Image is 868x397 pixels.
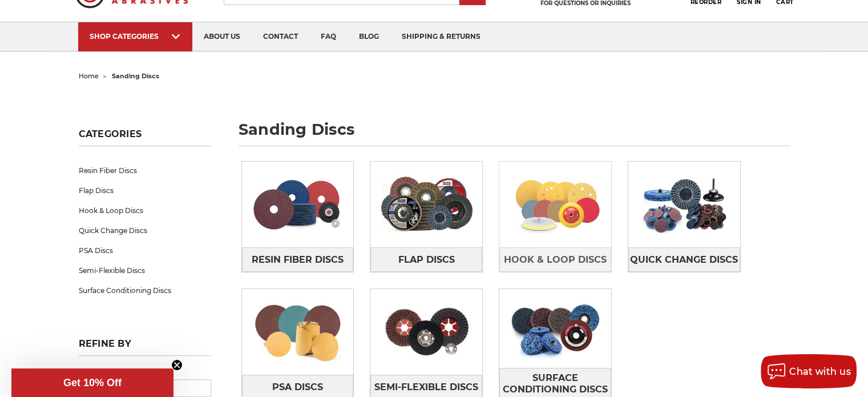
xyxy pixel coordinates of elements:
a: Resin Fiber Discs [79,161,211,181]
button: Close teaser [171,359,183,371]
img: Surface Conditioning Discs [499,289,611,368]
span: PSA Discs [272,378,323,397]
a: Resin Fiber Discs [242,247,354,272]
a: shipping & returns [390,22,492,51]
img: PSA Discs [242,292,354,371]
div: SHOP CATEGORIES [90,32,181,41]
a: about us [192,22,252,51]
a: Hook & Loop Discs [499,247,611,272]
a: contact [252,22,309,51]
a: home [79,72,99,80]
a: Hook & Loop Discs [79,200,211,220]
a: PSA Discs [79,240,211,260]
a: faq [309,22,348,51]
img: Flap Discs [370,165,482,244]
span: Flap Discs [398,250,455,270]
a: Flap Discs [370,247,482,272]
h5: Refine by [79,338,211,356]
a: Flap Discs [79,181,211,200]
img: Resin Fiber Discs [242,165,354,244]
span: Quick Change Discs [630,250,738,270]
img: Semi-Flexible Discs [370,292,482,371]
span: Resin Fiber Discs [252,250,344,270]
span: sanding discs [112,72,159,80]
a: Semi-Flexible Discs [79,260,211,280]
span: Chat with us [789,366,851,377]
span: Get 10% Off [63,377,122,388]
h1: sanding discs [239,122,790,146]
h5: Categories [79,129,211,146]
img: Hook & Loop Discs [499,165,611,244]
a: Quick Change Discs [628,247,740,272]
div: Get 10% OffClose teaser [11,368,173,397]
span: Semi-Flexible Discs [374,378,478,397]
a: Quick Change Discs [79,220,211,240]
span: Hook & Loop Discs [504,250,607,270]
a: blog [348,22,390,51]
img: Quick Change Discs [628,165,740,244]
button: Chat with us [761,354,857,388]
a: Surface Conditioning Discs [79,280,211,300]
